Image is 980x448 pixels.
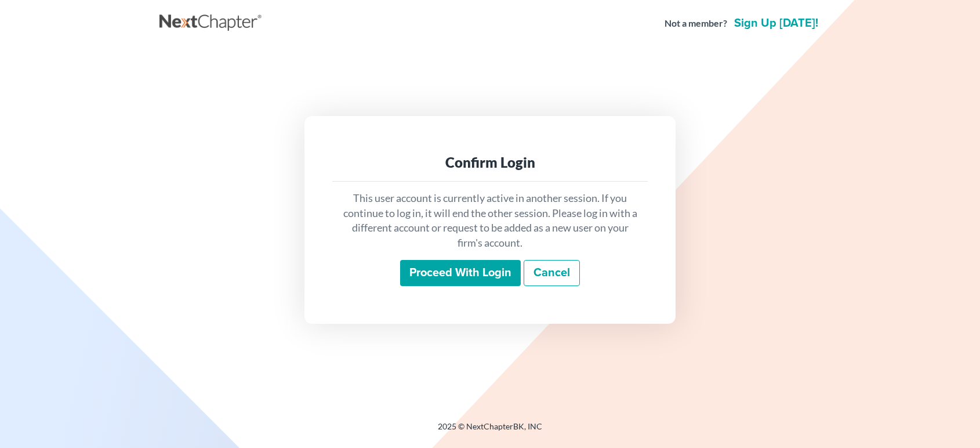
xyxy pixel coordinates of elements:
p: This user account is currently active in another session. If you continue to log in, it will end ... [342,191,638,251]
strong: Not a member? [665,17,727,30]
input: Proceed with login [400,260,521,287]
div: Confirm Login [342,153,638,172]
a: Sign up [DATE]! [732,17,821,29]
div: 2025 © NextChapterBK, INC [159,421,821,442]
a: Cancel [524,260,580,287]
